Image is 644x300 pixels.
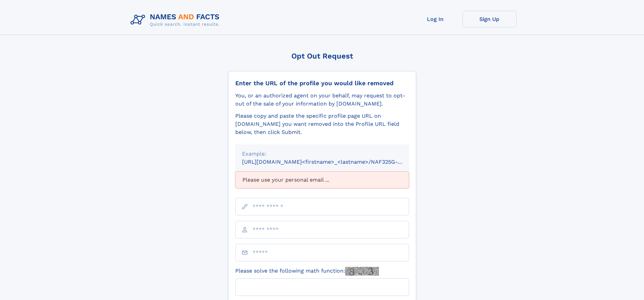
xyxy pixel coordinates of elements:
a: Log In [408,11,462,27]
a: Sign Up [462,11,517,27]
div: Enter the URL of the profile you would like removed [235,79,409,87]
div: Please use your personal email ... [235,171,409,188]
small: [URL][DOMAIN_NAME]<firstname>_<lastname>/NAF325G-xxxxxxxx [242,159,422,165]
label: Please solve the following math function: [235,267,379,276]
div: Opt Out Request [228,52,416,60]
div: Example: [242,150,402,158]
div: Please copy and paste the specific profile page URL on [DOMAIN_NAME] you want removed into the Pr... [235,112,409,136]
img: Logo Names and Facts [128,11,225,29]
div: You, or an authorized agent on your behalf, may request to opt-out of the sale of your informatio... [235,92,409,108]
